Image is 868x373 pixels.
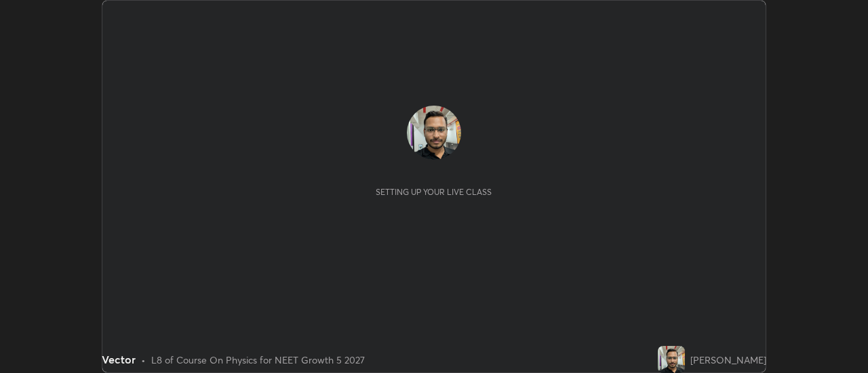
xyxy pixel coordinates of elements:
div: L8 of Course On Physics for NEET Growth 5 2027 [151,353,365,367]
img: b32b0082d3da4bcf8b9ad248f7e07112.jpg [407,106,461,160]
div: [PERSON_NAME] [690,353,766,367]
div: Setting up your live class [376,187,492,197]
div: Vector [102,351,136,368]
img: b32b0082d3da4bcf8b9ad248f7e07112.jpg [658,346,685,373]
div: • [141,353,146,367]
